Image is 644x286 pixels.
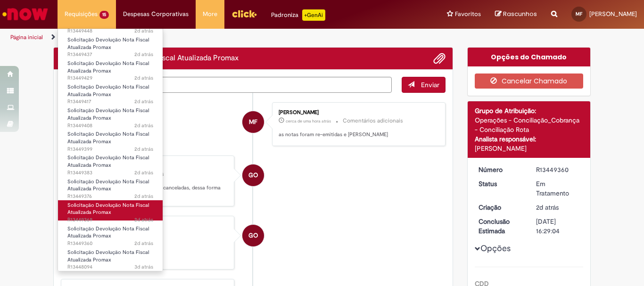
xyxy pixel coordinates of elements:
[67,131,149,145] span: Solicitação Devolução Nota Fiscal Atualizada Promax
[242,111,264,133] div: Matheus Henrique Santos Farias
[286,118,331,124] span: cerca de uma hora atrás
[67,225,149,240] span: Solicitação Devolução Nota Fiscal Atualizada Promax
[58,200,163,221] a: Aberto R13449369 : Solicitação Devolução Nota Fiscal Atualizada Promax
[231,7,257,21] img: click_logo_yellow_360x200.png
[58,28,163,271] ul: Requisições
[67,107,149,122] span: Solicitação Devolução Nota Fiscal Atualizada Promax
[67,146,153,153] span: R13449399
[67,51,153,58] span: R13449437
[67,193,153,200] span: R13449376
[475,144,584,153] div: [PERSON_NAME]
[134,169,153,176] span: 2d atrás
[67,74,153,82] span: R13449429
[343,117,403,125] small: Comentários adicionais
[134,146,153,153] time: 26/08/2025 16:15:38
[134,98,153,105] span: 2d atrás
[134,98,153,105] time: 26/08/2025 16:17:56
[58,177,163,197] a: Aberto R13449376 : Solicitação Devolução Nota Fiscal Atualizada Promax
[495,10,537,19] a: Rascunhos
[471,165,529,174] dt: Número
[58,35,163,55] a: Aberto R13449437 : Solicitação Devolução Nota Fiscal Atualizada Promax
[67,169,153,177] span: R13449383
[589,10,637,18] span: [PERSON_NAME]
[134,146,153,153] span: 2d atrás
[67,98,153,106] span: R13449417
[475,115,584,134] div: Operações - Conciliação_Cobrança - Conciliação Rota
[286,118,331,124] time: 28/08/2025 12:53:14
[58,106,163,126] a: Aberto R13449408 : Solicitação Devolução Nota Fiscal Atualizada Promax
[67,202,149,216] span: Solicitação Devolução Nota Fiscal Atualizada Promax
[471,217,529,236] dt: Conclusão Estimada
[67,240,153,247] span: R13449360
[67,263,153,271] span: R13448094
[134,240,153,247] span: 2d atrás
[248,224,258,247] span: GO
[67,36,149,51] span: Solicitação Devolução Nota Fiscal Atualizada Promax
[455,9,481,19] span: Favoritos
[134,169,153,176] time: 26/08/2025 16:12:33
[536,203,559,212] time: 26/08/2025 16:09:16
[67,122,153,130] span: R13449408
[67,216,153,224] span: R13449369
[134,74,153,82] span: 2d atrás
[279,131,436,139] p: as notas foram re-emitidas e [PERSON_NAME]
[134,216,153,223] span: 2d atrás
[475,74,584,89] button: Cancelar Chamado
[58,58,163,79] a: Aberto R13449429 : Solicitação Devolução Nota Fiscal Atualizada Promax
[134,122,153,129] time: 26/08/2025 16:16:18
[58,82,163,102] a: Aberto R13449417 : Solicitação Devolução Nota Fiscal Atualizada Promax
[1,5,50,24] img: ServiceNow
[61,77,392,93] textarea: Digite sua mensagem aqui...
[134,122,153,129] span: 2d atrás
[134,193,153,200] span: 2d atrás
[134,27,153,34] span: 2d atrás
[65,9,98,19] span: Requisições
[468,48,591,66] div: Opções do Chamado
[536,217,580,236] div: [DATE] 16:29:04
[249,111,257,133] span: MF
[536,179,580,198] div: Em Tratamento
[67,154,149,169] span: Solicitação Devolução Nota Fiscal Atualizada Promax
[242,164,264,186] div: Gustavo Oliveira
[471,203,529,212] dt: Criação
[421,81,439,89] span: Enviar
[67,178,149,193] span: Solicitação Devolução Nota Fiscal Atualizada Promax
[433,52,446,65] button: Adicionar anexos
[242,225,264,246] div: Gustavo Oliveira
[475,134,584,144] div: Analista responsável:
[67,249,149,263] span: Solicitação Devolução Nota Fiscal Atualizada Promax
[576,11,582,17] span: MF
[536,165,580,174] div: R13449360
[58,129,163,149] a: Aberto R13449399 : Solicitação Devolução Nota Fiscal Atualizada Promax
[134,193,153,200] time: 26/08/2025 16:11:26
[134,263,153,270] span: 3d atrás
[10,33,43,41] a: Página inicial
[67,60,149,74] span: Solicitação Devolução Nota Fiscal Atualizada Promax
[536,203,580,212] div: 26/08/2025 16:09:16
[503,9,537,18] span: Rascunhos
[58,153,163,173] a: Aberto R13449383 : Solicitação Devolução Nota Fiscal Atualizada Promax
[58,224,163,244] a: Aberto R13449360 : Solicitação Devolução Nota Fiscal Atualizada Promax
[123,9,189,19] span: Despesas Corporativas
[536,203,559,212] span: 2d atrás
[302,9,325,21] p: +GenAi
[271,9,325,21] div: Padroniza
[58,247,163,268] a: Aberto R13448094 : Solicitação Devolução Nota Fiscal Atualizada Promax
[203,9,217,19] span: More
[99,11,109,19] span: 15
[471,179,529,188] dt: Status
[279,110,436,115] div: [PERSON_NAME]
[402,77,446,93] button: Enviar
[67,83,149,98] span: Solicitação Devolução Nota Fiscal Atualizada Promax
[134,51,153,58] span: 2d atrás
[134,263,153,270] time: 26/08/2025 12:12:10
[475,106,584,115] div: Grupo de Atribuição:
[248,164,258,187] span: GO
[67,27,153,35] span: R13449448
[7,29,422,46] ul: Trilhas de página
